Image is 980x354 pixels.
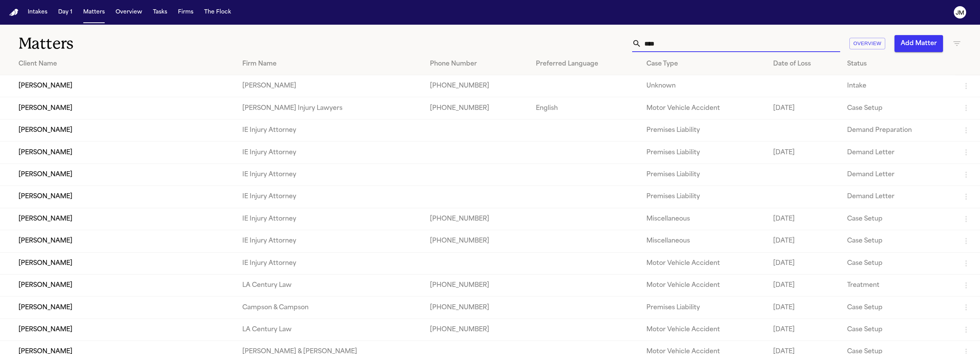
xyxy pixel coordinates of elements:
[640,319,767,341] td: Motor Vehicle Accident
[201,5,234,19] button: The Flock
[640,186,767,208] td: Premises Liability
[55,5,76,19] button: Day 1
[894,35,943,52] button: Add Matter
[236,97,424,119] td: [PERSON_NAME] Injury Lawyers
[640,142,767,164] td: Premises Liability
[112,5,145,19] button: Overview
[536,59,634,69] div: Preferred Language
[242,59,418,69] div: Firm Name
[767,252,841,274] td: [DATE]
[9,9,18,16] a: Home
[847,59,949,69] div: Status
[236,186,424,208] td: IE Injury Attorney
[236,208,424,230] td: IE Injury Attorney
[841,274,955,296] td: Treatment
[640,119,767,141] td: Premises Liability
[530,97,640,119] td: English
[80,5,108,19] button: Matters
[424,230,530,252] td: [PHONE_NUMBER]
[25,5,50,19] button: Intakes
[9,9,18,16] img: Finch Logo
[640,75,767,97] td: Unknown
[841,252,955,274] td: Case Setup
[640,164,767,185] td: Premises Liability
[767,97,841,119] td: [DATE]
[424,75,530,97] td: [PHONE_NUMBER]
[767,230,841,252] td: [DATE]
[773,59,835,69] div: Date of Loss
[175,5,196,19] button: Firms
[841,208,955,230] td: Case Setup
[424,208,530,230] td: [PHONE_NUMBER]
[767,142,841,164] td: [DATE]
[236,252,424,274] td: IE Injury Attorney
[841,297,955,319] td: Case Setup
[424,297,530,319] td: [PHONE_NUMBER]
[849,38,885,50] button: Overview
[18,59,230,69] div: Client Name
[841,97,955,119] td: Case Setup
[236,75,424,97] td: [PERSON_NAME]
[236,119,424,141] td: IE Injury Attorney
[767,319,841,341] td: [DATE]
[646,59,761,69] div: Case Type
[640,274,767,296] td: Motor Vehicle Accident
[841,119,955,141] td: Demand Preparation
[236,319,424,341] td: LA Century Law
[767,208,841,230] td: [DATE]
[236,230,424,252] td: IE Injury Attorney
[640,297,767,319] td: Premises Liability
[841,164,955,185] td: Demand Letter
[236,164,424,185] td: IE Injury Attorney
[841,142,955,164] td: Demand Letter
[150,5,170,19] button: Tasks
[841,186,955,208] td: Demand Letter
[236,297,424,319] td: Campson & Campson
[424,97,530,119] td: [PHONE_NUMBER]
[841,230,955,252] td: Case Setup
[640,230,767,252] td: Miscellaneous
[640,97,767,119] td: Motor Vehicle Accident
[236,274,424,296] td: LA Century Law
[424,274,530,296] td: [PHONE_NUMBER]
[424,319,530,341] td: [PHONE_NUMBER]
[640,208,767,230] td: Miscellaneous
[430,59,524,69] div: Phone Number
[767,297,841,319] td: [DATE]
[18,34,303,53] h1: Matters
[841,319,955,341] td: Case Setup
[767,274,841,296] td: [DATE]
[640,252,767,274] td: Motor Vehicle Accident
[236,142,424,164] td: IE Injury Attorney
[841,75,955,97] td: Intake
